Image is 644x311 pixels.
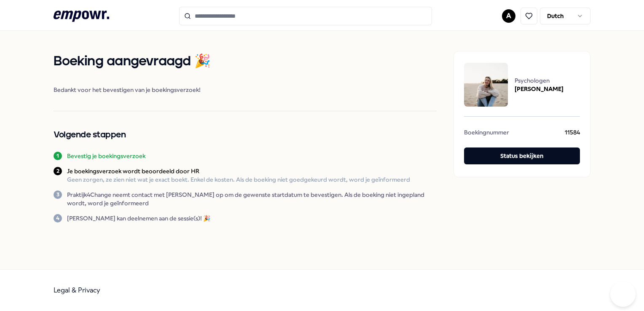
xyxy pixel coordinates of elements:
img: package image [464,63,508,107]
div: 2 [54,167,62,175]
h2: Volgende stappen [54,128,436,142]
input: Search for products, categories or subcategories [179,7,432,25]
h1: Boeking aangevraagd 🎉 [54,51,436,72]
p: Bevestig je boekingsverzoek [67,152,145,160]
span: 11584 [565,128,580,139]
span: Psychologen [515,76,563,85]
span: Boekingnummer [464,128,509,139]
div: 3 [54,190,62,199]
p: [PERSON_NAME] kan deelnemen aan de sessie(s)! 🎉 [67,214,210,223]
p: Praktijk4Change neemt contact met [PERSON_NAME] op om de gewenste startdatum te bevestigen. Als d... [67,190,436,207]
iframe: Help Scout Beacon - Open [610,282,636,307]
span: [PERSON_NAME] [515,85,563,93]
a: Legal & Privacy [54,286,100,294]
p: Je boekingsverzoek wordt beoordeeld door HR [67,167,410,175]
div: 4 [54,214,62,223]
span: Bedankt voor het bevestigen van je boekingsverzoek! [54,86,436,94]
a: Status bekijken [464,147,580,167]
button: Status bekijken [464,147,580,164]
button: A [502,9,515,23]
p: Geen zorgen, ze zien niet wat je exact boekt. Enkel de kosten. Als de boeking niet goedgekeurd wo... [67,175,410,184]
div: 1 [54,152,62,160]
